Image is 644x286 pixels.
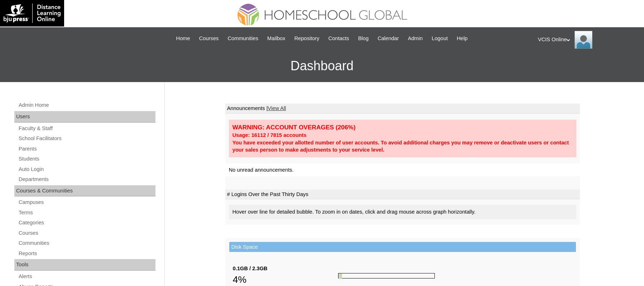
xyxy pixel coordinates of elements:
[291,34,323,43] a: Repository
[18,272,155,281] a: Alerts
[225,163,580,177] td: No unread announcements.
[18,134,155,143] a: School Facilitators
[294,34,319,43] span: Repository
[173,34,194,43] a: Home
[575,31,592,49] img: VCIS Online Admin
[18,175,155,184] a: Departments
[378,34,399,43] span: Calendar
[18,165,155,174] a: Auto Login
[268,105,286,111] a: View All
[18,124,155,133] a: Faculty & Staff
[224,34,262,43] a: Communities
[232,132,307,138] strong: Usage: 16112 / 7815 accounts
[232,123,573,132] div: WARNING: ACCOUNT OVERAGES (206%)
[4,4,61,23] img: logo-white.png
[267,34,285,43] span: Mailbox
[18,249,155,258] a: Reports
[14,111,155,123] div: Users
[229,242,576,252] td: Disk Space
[432,34,448,43] span: Logout
[18,218,155,227] a: Categories
[233,265,338,272] div: 0.1GB / 2.3GB
[325,34,353,43] a: Contacts
[358,34,369,43] span: Blog
[18,101,155,110] a: Admin Home
[18,208,155,217] a: Terms
[18,229,155,238] a: Courses
[18,198,155,207] a: Campuses
[229,205,576,219] div: Hover over line for detailed bubble. To zoom in on dates, click and drag mouse across graph horiz...
[374,34,402,43] a: Calendar
[225,104,580,114] td: Announcements |
[18,154,155,163] a: Students
[199,34,219,43] span: Courses
[453,34,471,43] a: Help
[538,31,637,49] div: VCIS Online
[14,259,155,271] div: Tools
[428,34,451,43] a: Logout
[4,50,640,82] h3: Dashboard
[264,34,289,43] a: Mailbox
[225,190,580,200] td: # Logins Over the Past Thirty Days
[196,34,222,43] a: Courses
[176,34,190,43] span: Home
[355,34,372,43] a: Blog
[227,34,258,43] span: Communities
[232,139,573,154] div: You have exceeded your allotted number of user accounts. To avoid additional charges you may remo...
[14,185,155,197] div: Courses & Communities
[408,34,423,43] span: Admin
[457,34,467,43] span: Help
[18,144,155,153] a: Parents
[404,34,427,43] a: Admin
[18,239,155,248] a: Communities
[328,34,349,43] span: Contacts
